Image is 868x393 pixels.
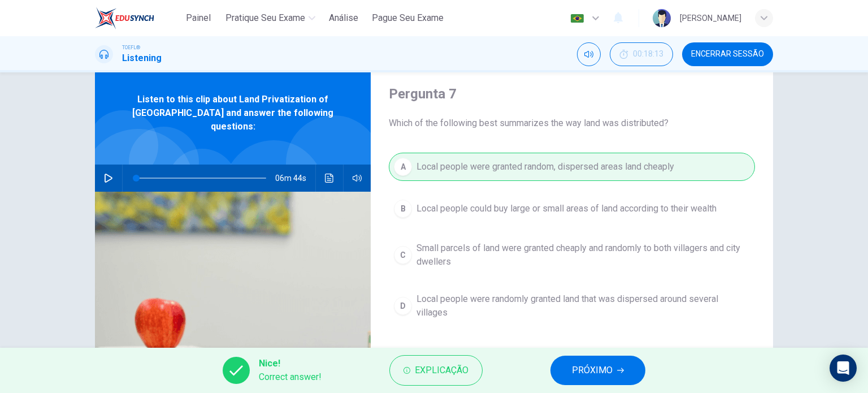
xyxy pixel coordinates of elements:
span: Pratique seu exame [225,11,305,25]
a: EduSynch logo [95,7,180,29]
button: Pague Seu Exame [367,8,448,28]
button: PRÓXIMO [550,356,645,385]
span: 00:18:13 [633,50,663,59]
div: Esconder [610,42,673,66]
img: EduSynch logo [95,7,154,29]
span: Painel [186,11,211,25]
div: Open Intercom Messenger [830,355,857,382]
span: Encerrar Sessão [691,50,764,59]
h1: Listening [122,51,162,65]
button: Análise [324,8,363,28]
span: Which of the following best summarizes the way land was distributed? [389,116,755,130]
div: Silenciar [577,42,601,66]
button: Explicação [389,355,483,386]
button: 00:18:13 [610,42,673,66]
button: Pratique seu exame [221,8,320,28]
span: Nice! [259,357,322,370]
img: Profile picture [653,9,671,27]
span: 06m 44s [275,165,315,192]
div: [PERSON_NAME] [680,11,741,25]
span: TOEFL® [122,44,140,51]
button: Encerrar Sessão [682,42,773,66]
span: Listen to this clip about Land Privatization of [GEOGRAPHIC_DATA] and answer the following questi... [132,93,334,133]
span: Correct answer! [259,370,322,384]
span: Pague Seu Exame [372,11,444,25]
span: Explicação [415,362,468,378]
h4: Pergunta 7 [389,85,755,103]
span: Análise [329,11,358,25]
button: Painel [180,8,216,28]
button: Clique para ver a transcrição do áudio [320,165,338,192]
img: pt [570,14,584,23]
span: PRÓXIMO [572,362,613,378]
